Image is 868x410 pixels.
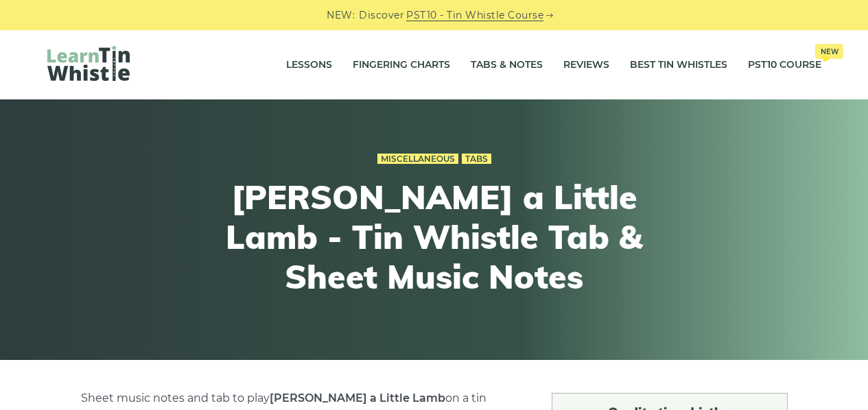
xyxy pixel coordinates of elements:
a: Fingering Charts [353,48,450,82]
a: PST10 CourseNew [748,48,821,82]
a: Miscellaneous [377,154,458,165]
img: LearnTinWhistle.com [47,46,130,81]
h1: [PERSON_NAME] a Little Lamb - Tin Whistle Tab & Sheet Music Notes [182,178,687,296]
a: Reviews [563,48,609,82]
span: New [815,44,843,59]
a: Tabs & Notes [471,48,543,82]
strong: [PERSON_NAME] a Little Lamb [270,391,445,405]
a: Tabs [462,154,491,165]
a: Best Tin Whistles [630,48,727,82]
a: Lessons [286,48,332,82]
